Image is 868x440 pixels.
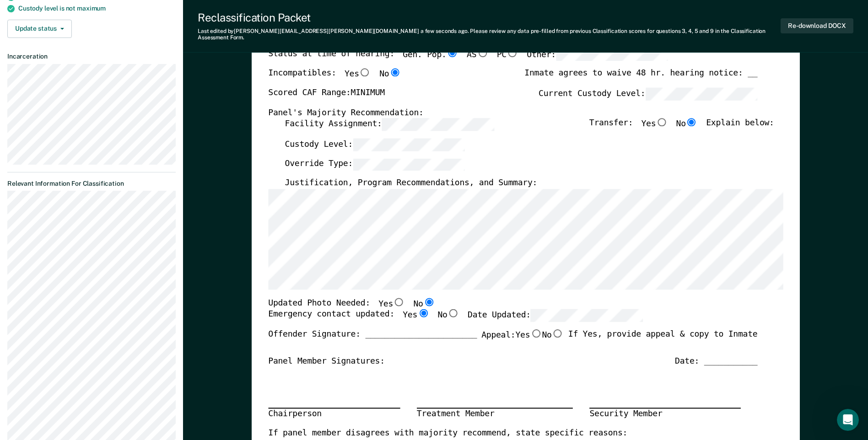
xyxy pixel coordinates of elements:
iframe: Intercom live chat [837,409,859,431]
label: No [542,329,563,341]
div: Incompatibles: [268,69,401,88]
label: Override Type: [285,158,465,170]
input: Yes [530,329,542,338]
input: Current Custody Level: [645,87,757,100]
input: No [423,298,435,306]
input: Facility Assignment: [382,118,494,130]
label: No [437,309,459,322]
button: Re-download DOCX [781,18,853,33]
label: Scored CAF Range: MINIMUM [268,87,385,100]
dt: Incarceration [7,53,176,60]
input: Date Updated: [531,309,643,322]
label: Facility Assignment: [285,118,494,130]
label: Current Custody Level: [539,87,757,100]
label: PC [496,48,518,61]
input: Yes [359,69,371,77]
div: Offender Signature: _______________________ If Yes, provide appeal & copy to Inmate [268,329,757,356]
input: Gen. Pop. [446,48,458,57]
label: Date Updated: [468,309,643,322]
label: Other: [527,48,668,61]
span: a few seconds ago [421,28,468,34]
div: Security Member [589,408,741,420]
div: Custody level is not [18,5,176,12]
label: Yes [641,118,668,130]
button: Update status [7,20,72,38]
label: Gen. Pop. [403,48,458,61]
input: Other: [556,48,668,61]
input: No [551,329,563,338]
div: Panel's Majority Recommendation: [268,107,757,118]
div: Inmate agrees to waive 48 hr. hearing notice: __ [524,69,757,88]
label: AS [467,48,488,61]
input: PC [507,48,518,57]
input: Override Type: [353,158,465,170]
label: No [413,298,435,310]
div: Chairperson [268,408,400,420]
label: No [379,69,401,80]
div: Emergency contact updated: [268,309,643,329]
input: AS [476,48,488,57]
div: Panel Member Signatures: [268,356,385,367]
label: Yes [345,69,371,80]
label: No [676,118,697,130]
div: Date: ___________ [675,356,757,367]
div: Transfer: Explain below: [589,118,774,138]
input: Yes [393,298,405,306]
div: Treatment Member [417,408,573,420]
div: Updated Photo Needed: [268,298,435,310]
div: Last edited by [PERSON_NAME][EMAIL_ADDRESS][PERSON_NAME][DOMAIN_NAME] . Please review any data pr... [198,28,781,41]
input: Yes [656,118,668,126]
input: Custody Level: [353,138,465,150]
input: Yes [417,309,429,317]
dt: Relevant Information For Classification [7,180,176,188]
span: maximum [77,5,106,12]
input: No [389,69,401,77]
input: No [447,309,459,317]
div: Status at time of hearing: [268,48,668,69]
div: Reclassification Packet [198,11,781,24]
label: If panel member disagrees with majority recommend, state specific reasons: [268,428,627,439]
label: Justification, Program Recommendations, and Summary: [285,178,537,189]
label: Custody Level: [285,138,465,150]
label: Appeal: [481,329,564,349]
label: Yes [378,298,405,310]
label: Yes [515,329,542,341]
input: No [686,118,698,126]
label: Yes [403,309,429,322]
